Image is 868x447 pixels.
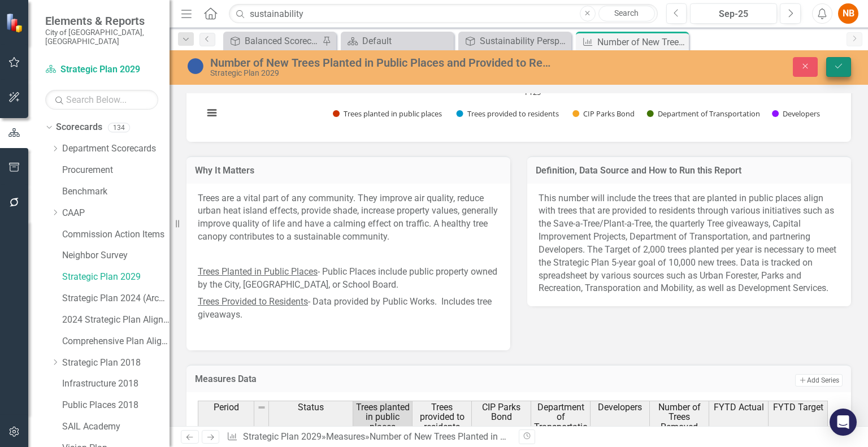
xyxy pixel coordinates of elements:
span: Period [214,402,239,413]
a: 2024 Strategic Plan Alignment [62,314,170,327]
a: Neighbor Survey [62,249,170,262]
a: Sustainability Perspective [461,34,568,48]
div: Number of New Trees Planted in Public Places and Provided to Residents [370,431,660,442]
span: Trees planted in public places [355,402,410,432]
span: Number of Trees Removed [652,402,706,432]
div: Number of New Trees Planted in Public Places and Provided to Residents [597,35,686,49]
span: Department of Transportation [533,402,588,442]
img: Information Unavailable [186,57,205,75]
a: Comprehensive Plan Alignment [62,335,170,348]
a: Procurement [62,164,170,177]
a: Default [344,34,451,48]
button: Show Developers [772,109,821,119]
h3: Definition, Data Source and How to Run this Report [536,166,843,176]
button: Show Trees provided to residents [457,109,560,119]
div: Sep-25 [694,7,773,21]
span: FYTD Actual [714,402,764,413]
a: Scorecards [56,121,102,134]
p: This number will include the trees that are planted in public places align with trees that are pr... [539,192,840,296]
a: Search [598,6,655,21]
button: View chart menu, Chart [204,105,220,121]
p: Trees are a vital part of any community. They improve air quality, reduce urban heat island effec... [198,192,499,246]
span: Trees provided to residents [415,402,469,432]
text: Department of Transportation [658,109,760,119]
img: 8DAGhfEEPCf229AAAAAElFTkSuQmCC [257,403,266,412]
button: Show CIP Parks Bond [572,109,635,119]
span: FYTD Target [773,402,823,413]
input: Search Below... [45,90,158,110]
div: Default [362,34,451,48]
span: Status [298,402,324,413]
button: Show Trees planted in public places [333,109,444,119]
a: Strategic Plan 2029 [45,63,158,76]
span: Elements & Reports [45,14,158,28]
div: Open Intercom Messenger [830,409,857,436]
span: Trees Planted in Public Places [198,266,318,277]
span: CIP Parks Bond [474,402,528,422]
a: SAIL Academy [62,420,170,433]
a: CAAP [62,207,170,220]
a: Strategic Plan 2024 (Archive) [62,292,170,305]
a: Benchmark [62,185,170,198]
a: Public Places 2018 [62,399,170,412]
span: Trees Provided to Residents [198,296,308,307]
span: Developers [598,402,642,413]
h3: Measures Data [195,374,560,384]
a: Strategic Plan 2029 [62,271,170,284]
div: Sustainability Perspective [480,34,568,48]
button: Show Department of Transportation [647,109,759,119]
div: Strategic Plan 2029 [210,69,554,77]
a: Balanced Scorecard [226,34,319,48]
button: NB [838,3,858,24]
a: Strategic Plan 2018 [62,357,170,370]
a: Infrastructure 2018 [62,377,170,390]
img: ClearPoint Strategy [6,13,25,33]
button: Sep-25 [690,3,777,24]
a: Department Scorecards [62,142,170,155]
div: Balanced Scorecard [245,34,319,48]
div: » » [227,431,510,444]
a: Measures [326,431,365,442]
p: - Data provided by Public Works. Includes tree giveaways. [198,293,499,324]
h3: Why It Matters [195,166,502,176]
p: - Public Places include public property owned by the City, [GEOGRAPHIC_DATA], or School Board. [198,263,499,294]
small: City of [GEOGRAPHIC_DATA], [GEOGRAPHIC_DATA] [45,28,158,46]
div: 134 [108,123,130,132]
div: Number of New Trees Planted in Public Places and Provided to Residents [210,57,554,69]
button: Add Series [795,374,843,387]
a: Commission Action Items [62,228,170,241]
a: Strategic Plan 2029 [243,431,322,442]
input: Search ClearPoint... [229,4,657,24]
